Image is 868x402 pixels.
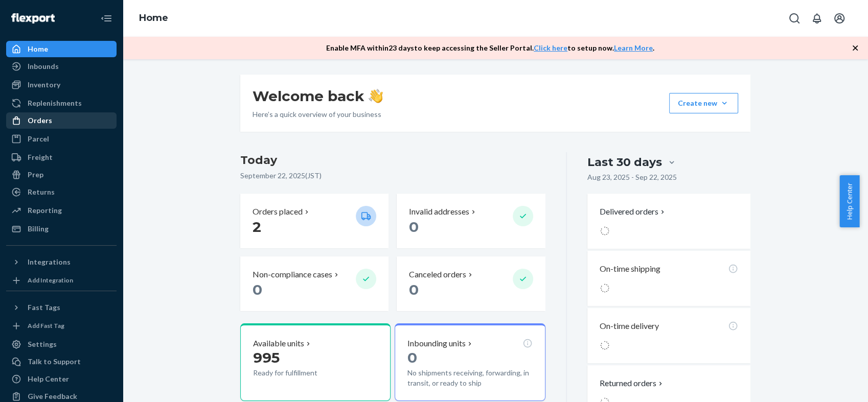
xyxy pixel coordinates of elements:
[6,320,117,332] a: Add Fast Tag
[397,194,545,248] button: Invalid addresses 0
[28,44,48,54] div: Home
[6,77,117,93] a: Inventory
[28,302,60,313] div: Fast Tags
[28,374,69,384] div: Help Center
[139,12,168,23] a: Home
[28,257,71,267] div: Integrations
[28,61,59,72] div: Inbounds
[600,377,665,389] button: Returned orders
[6,112,117,129] a: Orders
[240,171,545,181] p: September 22, 2025 ( JST )
[600,263,660,275] p: On-time shipping
[6,202,117,219] a: Reporting
[253,109,383,120] p: Here’s a quick overview of your business
[6,95,117,111] a: Replenishments
[407,338,466,349] p: Inbounding units
[240,323,391,401] button: Available units995Ready for fulfillment
[28,152,53,162] div: Freight
[28,224,49,234] div: Billing
[409,218,419,235] span: 0
[829,8,850,29] button: Open account menu
[253,281,262,298] span: 0
[614,43,653,52] a: Learn More
[587,154,662,170] div: Last 30 days
[600,320,659,332] p: On-time delivery
[28,339,57,349] div: Settings
[534,43,567,52] a: Click here
[240,152,545,169] h3: Today
[28,187,55,197] div: Returns
[6,58,117,75] a: Inbounds
[395,323,545,401] button: Inbounding units0No shipments receiving, forwarding, in transit, or ready to ship
[6,131,117,147] a: Parcel
[6,254,117,270] button: Integrations
[784,8,805,29] button: Open Search Box
[28,205,62,216] div: Reporting
[28,391,77,401] div: Give Feedback
[253,368,348,378] p: Ready for fulfillment
[253,87,383,105] h1: Welcome back
[240,194,389,248] button: Orders placed 2
[397,256,545,311] button: Canceled orders 0
[6,274,117,287] a: Add Integration
[6,149,117,165] a: Freight
[409,206,469,218] p: Invalid addresses
[11,13,55,23] img: Flexport logo
[6,184,117,200] a: Returns
[240,256,389,311] button: Non-compliance cases 0
[669,93,738,113] button: Create new
[253,206,303,218] p: Orders placed
[96,8,117,29] button: Close Navigation
[28,134,49,144] div: Parcel
[28,321,64,330] div: Add Fast Tag
[6,299,117,316] button: Fast Tags
[28,276,73,285] div: Add Integration
[253,349,280,366] span: 995
[28,170,43,180] div: Prep
[407,349,417,366] span: 0
[253,218,261,235] span: 2
[326,43,654,53] p: Enable MFA within 23 days to keep accessing the Seller Portal. to setup now. .
[28,80,60,90] div: Inventory
[6,353,117,370] a: Talk to Support
[6,167,117,183] a: Prep
[409,269,466,280] p: Canceled orders
[807,8,827,29] button: Open notifications
[6,221,117,237] a: Billing
[28,357,81,367] div: Talk to Support
[409,281,419,298] span: 0
[6,41,117,57] a: Home
[28,98,82,108] div: Replenishments
[28,115,52,126] div: Orders
[253,338,304,349] p: Available units
[369,89,383,103] img: hand-wave emoji
[407,368,532,388] p: No shipments receiving, forwarding, in transit, or ready to ship
[253,269,332,280] p: Non-compliance cases
[600,206,667,218] button: Delivered orders
[131,4,176,33] ol: breadcrumbs
[587,172,677,182] p: Aug 23, 2025 - Sep 22, 2025
[6,371,117,387] a: Help Center
[839,175,859,227] button: Help Center
[6,336,117,352] a: Settings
